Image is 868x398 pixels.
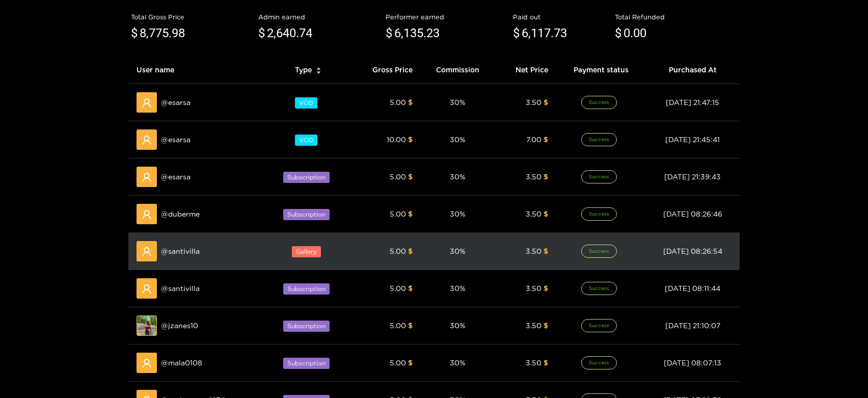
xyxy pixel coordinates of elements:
th: Commission [421,56,495,84]
span: [DATE] 08:26:46 [663,210,722,218]
span: Subscription [283,321,330,332]
span: $ [544,284,548,292]
span: $ [408,173,413,180]
div: Paid out [513,12,610,22]
span: Gallery [292,246,321,257]
span: user [142,98,152,108]
span: 7.00 [526,136,541,143]
span: Subscription [283,172,330,183]
span: $ [544,210,548,218]
th: Gross Price [350,56,421,84]
span: $ [408,284,413,292]
span: 30 % [450,284,466,292]
th: Purchased At [645,56,740,84]
span: 30 % [450,359,466,366]
span: $ [513,24,520,43]
span: $ [408,136,413,143]
span: [DATE] 21:39:43 [664,173,721,180]
span: $ [544,247,548,255]
span: 6,135 [394,26,423,40]
span: user [142,358,152,368]
span: Type [295,64,312,75]
span: caret-up [316,66,321,71]
span: $ [544,136,548,143]
span: 5.00 [390,173,406,180]
span: @ esarsa [161,171,191,182]
span: VOD [295,135,317,146]
span: 2,640 [267,26,296,40]
span: $ [408,98,413,106]
span: 30 % [450,322,466,329]
span: 30 % [450,247,466,255]
span: 3.50 [526,284,541,292]
span: @ mala0108 [161,357,202,368]
span: Success [581,96,617,109]
span: @ santivilla [161,246,200,257]
span: caret-down [316,70,321,75]
span: 5.00 [390,284,406,292]
span: @ duberme [161,208,200,220]
span: Success [581,133,617,146]
span: 30 % [450,136,466,143]
span: .98 [169,26,185,40]
span: 3.50 [526,98,541,106]
span: .00 [630,26,646,40]
span: $ [258,24,265,43]
span: $ [386,24,392,43]
span: $ [408,322,413,329]
span: [DATE] 21:10:07 [665,322,720,329]
div: Admin earned [258,12,381,22]
th: Payment status [556,56,645,84]
span: user [142,135,152,145]
span: user [142,209,152,220]
span: 30 % [450,98,466,106]
span: user [142,284,152,294]
span: Success [581,170,617,183]
span: 3.50 [526,173,541,180]
span: 3.50 [526,359,541,366]
span: user [142,247,152,257]
span: Success [581,319,617,332]
span: 5.00 [390,210,406,218]
div: Total Refunded [615,12,737,22]
span: Subscription [283,209,330,220]
span: 3.50 [526,210,541,218]
span: 5.00 [390,359,406,366]
th: Net Price [495,56,556,84]
span: [DATE] 21:45:41 [665,136,720,143]
span: $ [544,98,548,106]
span: [DATE] 08:07:13 [664,359,721,366]
th: User name [128,56,266,84]
span: .23 [423,26,440,40]
span: $ [615,24,621,43]
span: .73 [551,26,567,40]
span: @ esarsa [161,134,191,145]
span: $ [408,247,413,255]
span: VOD [295,97,317,109]
span: $ [544,322,548,329]
span: 30 % [450,173,466,180]
div: Total Gross Price [131,12,253,22]
span: Subscription [283,358,330,369]
div: Performer earned [386,12,508,22]
span: [DATE] 08:11:44 [665,284,720,292]
span: @ esarsa [161,97,191,108]
span: Success [581,245,617,258]
span: 30 % [450,210,466,218]
span: $ [131,24,138,43]
span: 3.50 [526,247,541,255]
span: Success [581,207,617,221]
span: .74 [296,26,312,40]
span: $ [408,359,413,366]
span: Success [581,282,617,295]
span: @ jzanes10 [161,320,198,331]
span: [DATE] 08:26:54 [663,247,722,255]
span: $ [544,359,548,366]
span: $ [408,210,413,218]
span: 3.50 [526,322,541,329]
span: 5.00 [390,98,406,106]
span: Subscription [283,283,330,295]
span: [DATE] 21:47:15 [666,98,719,106]
span: user [142,172,152,182]
span: 6,117 [522,26,551,40]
